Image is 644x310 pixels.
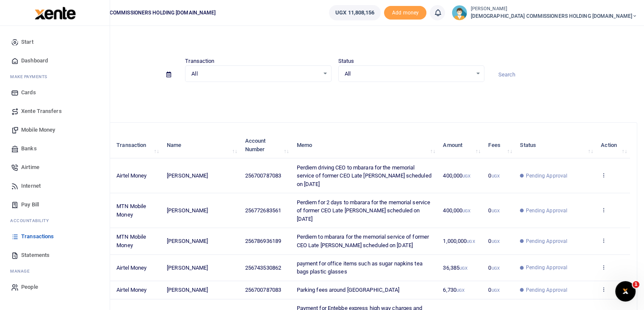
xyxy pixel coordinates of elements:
small: UGX [462,209,470,213]
span: ake Payments [14,73,47,80]
small: UGX [462,174,470,178]
a: Banks [7,139,103,158]
span: All [345,70,472,78]
span: 400,000 [443,172,470,179]
a: Xente Transfers [7,102,103,121]
span: [PERSON_NAME] [167,287,208,293]
span: Mobile Money [21,126,55,134]
li: Toup your wallet [384,6,426,20]
span: Airtel Money [116,172,146,179]
span: MTN Mobile Money [116,203,146,218]
small: UGX [491,239,499,244]
span: [DEMOGRAPHIC_DATA] COMMISSIONERS HOLDING [DOMAIN_NAME] [51,9,219,17]
span: Transactions [21,232,54,241]
span: 256700787083 [245,172,281,179]
small: UGX [491,174,499,178]
span: 256743530862 [245,265,281,271]
span: Banks [21,144,37,153]
span: Perdiem for 2 days to mbarara for the memorial service of former CEO Late [PERSON_NAME] scheduled... [297,199,430,222]
span: anage [14,268,30,274]
span: 0 [488,238,499,244]
span: 256700787083 [245,287,281,293]
a: Add money [384,9,426,15]
span: Pending Approval [525,207,567,214]
span: 0 [488,207,499,214]
span: MTN Mobile Money [116,234,146,248]
span: Airtel Money [116,265,146,271]
span: 1,000,000 [443,238,475,244]
span: Statements [21,251,50,259]
a: Start [7,33,103,51]
a: Internet [7,177,103,195]
span: Airtel Money [116,287,146,293]
li: Wallet ballance [326,5,384,20]
span: Start [21,38,33,46]
span: People [21,283,38,291]
span: Perdiem to mbarara for the memorial service of former CEO Late [PERSON_NAME] scheduled on [DATE] [297,234,429,248]
a: People [7,278,103,296]
img: logo-large [35,7,76,20]
span: Parking fees around [GEOGRAPHIC_DATA] [297,287,400,293]
span: 256772683561 [245,207,281,214]
a: Dashboard [7,51,103,70]
small: [PERSON_NAME] [470,6,637,13]
th: Account Number: activate to sort column ascending [240,132,292,158]
span: Perdiem driving CEO to mbarara for the memorial service of former CEO Late [PERSON_NAME] schedule... [297,164,431,187]
a: Transactions [7,227,103,246]
li: M [7,70,103,83]
th: Amount: activate to sort column ascending [438,132,484,158]
a: logo-small logo-large logo-large [34,9,76,16]
th: Fees: activate to sort column ascending [484,132,515,158]
small: UGX [491,209,499,213]
span: [PERSON_NAME] [167,238,208,244]
span: Pending Approval [525,172,567,180]
small: UGX [491,288,499,293]
span: [DEMOGRAPHIC_DATA] COMMISSIONERS HOLDING [DOMAIN_NAME] [470,12,637,20]
a: Pay Bill [7,195,103,214]
a: Cards [7,83,103,102]
li: Ac [7,214,103,227]
iframe: Intercom live chat [615,281,636,302]
th: Action: activate to sort column ascending [596,132,630,158]
span: UGX 11,808,156 [335,8,374,17]
input: Search [491,68,637,82]
h4: Transactions [32,37,637,46]
img: profile-user [452,5,467,20]
th: Name: activate to sort column ascending [162,132,240,158]
th: Memo: activate to sort column ascending [292,132,438,158]
small: UGX [459,266,467,271]
span: Pending Approval [525,237,567,245]
small: UGX [456,288,464,293]
span: 1 [633,281,639,288]
a: UGX 11,808,156 [329,5,381,20]
th: Status: activate to sort column ascending [515,132,596,158]
a: profile-user [PERSON_NAME] [DEMOGRAPHIC_DATA] COMMISSIONERS HOLDING [DOMAIN_NAME] [452,5,637,20]
small: UGX [467,239,475,244]
span: 0 [488,265,499,271]
span: Pay Bill [21,200,39,209]
span: Xente Transfers [21,107,62,116]
span: All [191,70,319,78]
span: [PERSON_NAME] [167,172,208,179]
span: 400,000 [443,207,470,214]
span: 256786936189 [245,238,281,244]
span: Add money [384,6,426,20]
span: 36,385 [443,265,467,271]
span: [PERSON_NAME] [167,265,208,271]
a: Airtime [7,158,103,177]
a: Statements [7,246,103,265]
span: Cards [21,88,36,97]
label: Status [338,57,354,65]
span: 6,730 [443,287,464,293]
small: UGX [491,266,499,271]
span: 0 [488,172,499,179]
label: Transaction [185,57,214,65]
p: Download [32,92,637,101]
span: payment for office items such as sugar napkins tea bags plastic glasses [297,260,423,275]
span: Airtime [21,163,39,172]
span: 0 [488,287,499,293]
span: [PERSON_NAME] [167,207,208,214]
li: M [7,265,103,278]
span: Pending Approval [525,286,567,294]
span: countability [17,217,49,224]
